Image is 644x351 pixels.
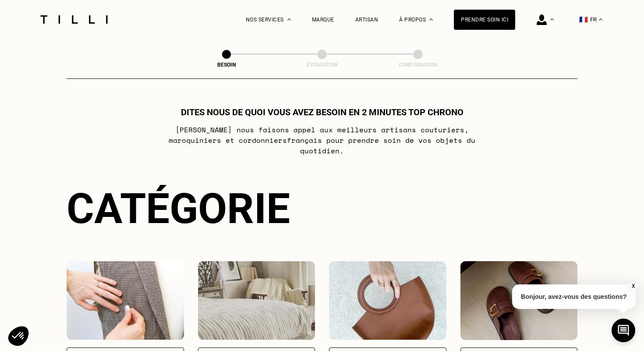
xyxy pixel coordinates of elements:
a: Marque [312,17,334,23]
img: Menu déroulant [550,18,554,21]
p: [PERSON_NAME] nous faisons appel aux meilleurs artisans couturiers , maroquiniers et cordonniers ... [149,124,496,156]
p: Bonjour, avez-vous des questions? [512,284,636,309]
img: Menu déroulant à propos [429,18,433,21]
img: Vêtements [67,261,184,340]
div: Besoin [183,62,270,68]
a: Prendre soin ici [454,10,515,30]
span: 🇫🇷 [579,15,588,24]
img: menu déroulant [599,18,602,21]
a: Artisan [355,17,379,23]
img: Accessoires [329,261,446,340]
h1: Dites nous de quoi vous avez besoin en 2 minutes top chrono [181,107,464,117]
img: Chaussures [460,261,578,340]
img: Logo du service de couturière Tilli [37,15,111,24]
div: Catégorie [67,184,577,233]
img: Menu déroulant [287,18,291,21]
img: icône connexion [537,14,547,25]
div: Confirmation [374,62,462,68]
button: X [629,281,637,291]
div: Estimation [278,62,366,68]
img: Intérieur [198,261,315,340]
